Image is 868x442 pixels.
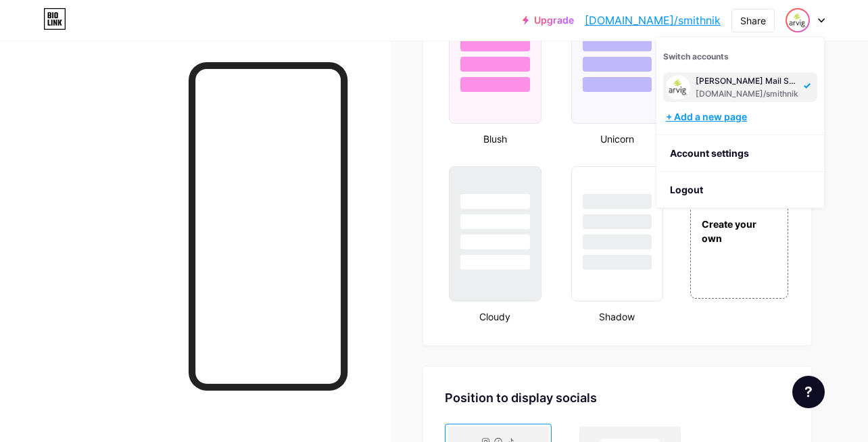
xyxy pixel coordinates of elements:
span: Switch accounts [663,51,729,62]
div: Shadow [567,310,668,324]
div: Blush [445,132,546,146]
li: Logout [656,172,824,208]
a: Account settings [656,135,824,172]
div: Cloudy [445,310,546,324]
a: Upgrade [523,15,574,26]
img: smith nikki [787,9,809,31]
div: Share [740,14,766,28]
div: [DOMAIN_NAME]/smithnik [696,89,800,99]
div: [PERSON_NAME] Mail Support Team [696,76,800,87]
a: [DOMAIN_NAME]/smithnik [585,12,721,28]
div: Position to display socials [445,389,790,407]
div: + Add a new page [666,110,817,124]
div: Create your own [691,217,788,245]
img: smith nikki [666,75,690,99]
div: Unicorn [567,132,668,146]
